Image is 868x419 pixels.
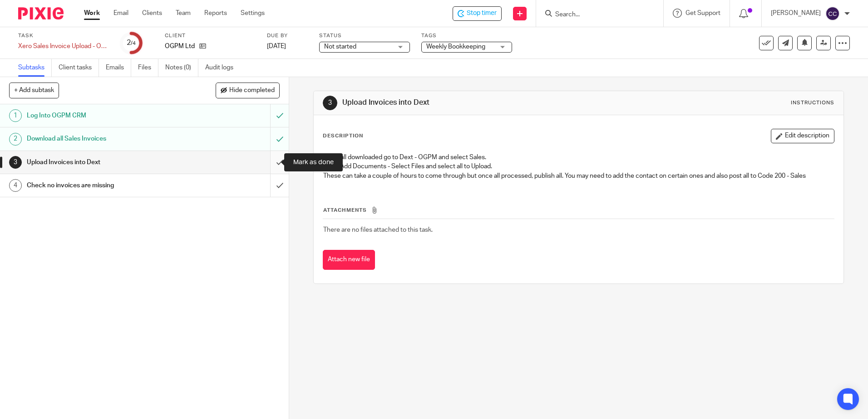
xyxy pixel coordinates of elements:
[323,208,367,213] span: Attachments
[18,32,109,39] label: Task
[319,32,410,39] label: Status
[165,59,198,77] a: Notes (0)
[27,179,183,192] h1: Check no invoices are missing
[342,98,598,107] h1: Upload Invoices into Dext
[267,32,308,39] label: Due by
[323,132,363,140] p: Description
[323,162,833,171] p: Go to Add Documents - Select Files and select all to Upload.
[205,59,240,77] a: Audit logs
[9,179,22,192] div: 4
[686,10,720,16] span: Get Support
[176,9,191,18] a: Team
[771,9,821,18] p: [PERSON_NAME]
[453,6,502,21] div: OGPM Ltd - Xero Sales Invoice Upload - OGPM
[27,156,183,169] h1: Upload Invoices into Dext
[18,59,52,77] a: Subtasks
[825,6,840,21] img: svg%3E
[84,9,100,18] a: Work
[323,96,337,110] div: 3
[204,9,227,18] a: Reports
[113,9,128,18] a: Email
[323,171,833,180] p: These can take a couple of hours to come through but once all processed, publish all. You may nee...
[426,44,485,50] span: Weekly Bookkeeping
[791,99,834,107] div: Instructions
[165,32,256,39] label: Client
[216,83,280,98] button: Hide completed
[421,32,512,39] label: Tags
[27,132,183,146] h1: Download all Sales Invoices
[27,109,183,122] h1: Log Into OGPM CRM
[9,133,22,146] div: 2
[323,227,433,233] span: There are no files attached to this task.
[18,42,109,51] div: Xero Sales Invoice Upload - OGPM
[131,41,136,46] small: /4
[323,250,375,270] button: Attach new file
[229,87,275,94] span: Hide completed
[267,43,286,49] span: [DATE]
[59,59,99,77] a: Client tasks
[467,9,497,18] span: Stop timer
[323,153,833,162] p: Once all downloaded go to Dext - OGPM and select Sales.
[142,9,162,18] a: Clients
[165,42,195,51] p: OGPM Ltd
[127,38,136,48] div: 2
[9,83,59,98] button: + Add subtask
[241,9,265,18] a: Settings
[138,59,158,77] a: Files
[9,156,22,169] div: 3
[771,129,834,143] button: Edit description
[9,109,22,122] div: 1
[324,44,356,50] span: Not started
[18,7,64,19] img: Pixie
[554,11,636,19] input: Search
[106,59,131,77] a: Emails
